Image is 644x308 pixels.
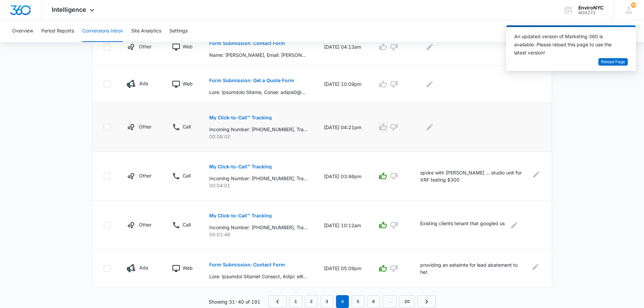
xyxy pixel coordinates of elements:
p: Incoming Number: [PHONE_NUMBER], Tracking Number: [PHONE_NUMBER], Ring To: [PHONE_NUMBER], Caller... [209,224,308,231]
p: providing an estaimte for lead abatement to her. [420,261,526,276]
p: Other [139,172,151,179]
p: Lore: Ipsumdolo Sitame, Conse: adipis0@elits.doe, Tempo: 1857205668, Inc ut labor etd magna aliq?... [209,89,308,96]
button: My Click-to-Call™ Tracking [209,110,272,126]
a: Page 3 [320,295,333,308]
button: Edit Comments [424,79,435,90]
p: Ads [139,80,148,87]
td: [DATE] 04:21pm [316,103,369,152]
p: 00:06:02 [209,133,308,140]
a: Previous Page [268,295,287,308]
p: Call [183,221,191,228]
p: 00:01:46 [209,231,308,238]
em: 4 [336,295,349,308]
button: Edit Comments [530,261,541,272]
td: [DATE] 05:09pm [316,250,369,287]
div: account name [578,5,603,10]
div: An updated version of Marketing 360 is available. Please reload this page to use the latest version! [514,32,620,57]
td: [DATE] 03:46pm [316,152,369,201]
p: Incoming Number: [PHONE_NUMBER], Tracking Number: [PHONE_NUMBER], Ring To: [PHONE_NUMBER], Caller... [209,126,308,133]
p: Incoming Number: [PHONE_NUMBER], Tracking Number: [PHONE_NUMBER], Ring To: [PHONE_NUMBER], Caller... [209,175,308,182]
button: Settings [169,20,188,42]
a: Page 20 [399,295,415,308]
nav: Pagination [268,295,436,308]
button: Edit Comments [509,220,520,231]
span: Reload Page [601,59,625,65]
p: Call [183,172,191,179]
button: Edit Comments [424,42,435,52]
a: Next Page [418,295,436,308]
p: Other [139,123,151,130]
button: Edit Comments [424,122,435,133]
p: Existing clients tenant that googled us [420,220,505,231]
button: Overview [12,20,33,42]
a: Page 5 [352,295,364,308]
div: account id [578,10,603,15]
button: My Click-to-Call™ Tracking [209,159,272,175]
button: Form Submission: Get a Quote Form [209,72,294,89]
span: 76 [631,2,636,8]
p: Showing 31-40 of 191 [209,298,260,305]
p: Form Submission: Contact Form [209,262,285,267]
a: Page 2 [305,295,318,308]
p: Ads [139,264,148,271]
button: Form Submission: Contact Form [209,35,285,51]
p: Form Submission: Contact Form [209,41,285,46]
td: [DATE] 04:13am [316,28,369,66]
td: [DATE] 10:12am [316,201,369,250]
button: Form Submission: Contact Form [209,257,285,273]
span: Intelligence [52,6,86,13]
p: Web [183,264,193,271]
p: Other [139,221,151,228]
div: notifications count [631,2,636,8]
button: Conversions Inbox [82,20,123,42]
button: Site Analytics [131,20,161,42]
a: Page 1 [289,295,302,308]
p: Call [183,123,191,130]
button: Edit Comments [532,169,541,180]
p: My Click-to-Call™ Tracking [209,164,272,169]
button: Reload Page [598,58,628,66]
p: My Click-to-Call™ Tracking [209,115,272,120]
p: Form Submission: Get a Quote Form [209,78,294,83]
p: Lore: Ipsumdol Sitamet Consect, Adipi: elitseddoeiusmo03@tempo.inc, Utlab: 3445146326, Etdo mag a... [209,273,308,280]
p: spoke with [PERSON_NAME] ... studio unit for XRF testing $300 [420,169,528,183]
button: Period Reports [41,20,74,42]
p: Web [183,43,193,50]
p: Name: [PERSON_NAME], Email: [PERSON_NAME][EMAIL_ADDRESS][DOMAIN_NAME], Phone: [PHONE_NUMBER], Wha... [209,51,308,58]
p: My Click-to-Call™ Tracking [209,213,272,218]
button: My Click-to-Call™ Tracking [209,208,272,224]
a: Page 6 [367,295,380,308]
td: [DATE] 10:09pm [316,66,369,103]
p: Web [183,80,193,87]
p: 00:04:01 [209,182,308,189]
p: Other [139,43,151,50]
